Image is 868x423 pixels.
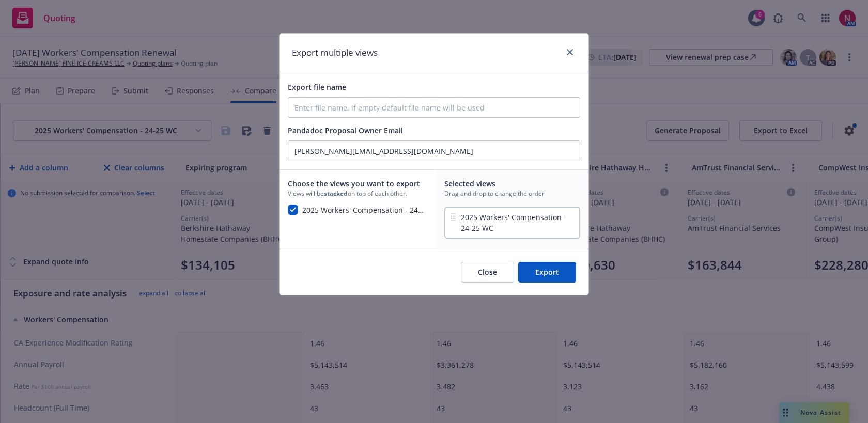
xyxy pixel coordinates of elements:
span: Pandadoc Proposal Owner Email [288,126,403,135]
span: Views will be on top of each other. [288,189,424,198]
span: Export file name [288,82,346,92]
span: Selected views [444,178,580,189]
button: Export [518,262,576,283]
button: 2025 Workers' Compensation - 24-25 WC [288,205,424,217]
strong: stacked [324,189,348,198]
span: 2025 Workers' Compensation - 24-25 WC [302,205,424,217]
span: Drag and drop to change the order [444,189,580,198]
span: 2025 Workers' Compensation - 24-25 WC [461,212,575,233]
button: Close [461,262,514,283]
h1: Export multiple views [292,46,378,59]
input: Enter file name, if empty default file name will be used [288,98,580,117]
a: close [564,46,576,58]
span: Choose the views you want to export [288,178,424,189]
div: 2025 Workers' Compensation - 24-25 WC [444,205,580,241]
